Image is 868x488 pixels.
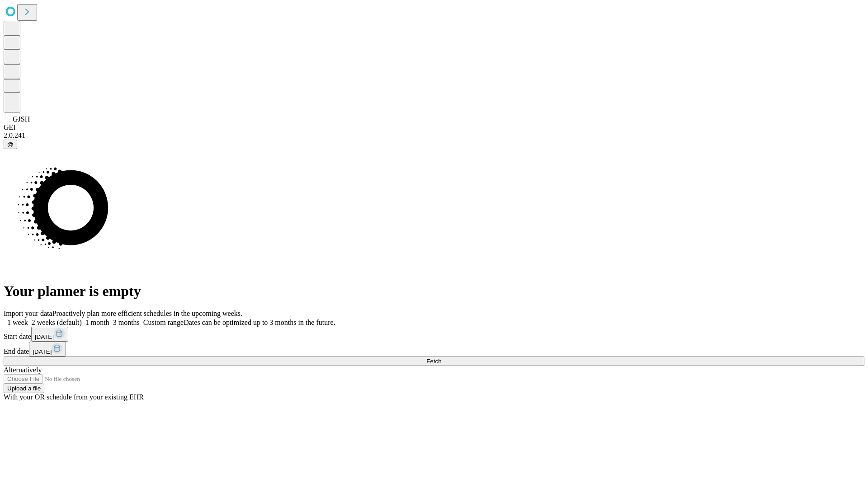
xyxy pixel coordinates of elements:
div: Start date [4,327,864,342]
span: 2 weeks (default) [32,319,82,326]
button: [DATE] [29,342,66,357]
span: Fetch [426,358,441,365]
span: Proactively plan more efficient schedules in the upcoming weeks. [52,310,242,317]
div: 2.0.241 [4,131,864,140]
h1: Your planner is empty [4,283,864,300]
span: Import your data [4,310,52,317]
span: With your OR schedule from your existing EHR [4,393,144,401]
span: 3 months [113,319,140,326]
span: [DATE] [35,333,54,340]
button: [DATE] [31,327,68,342]
div: End date [4,342,864,357]
span: @ [7,141,14,148]
span: GJSH [13,115,30,123]
div: GEI [4,123,864,131]
span: Dates can be optimized up to 3 months in the future. [184,319,335,326]
span: 1 month [85,319,109,326]
span: [DATE] [33,348,52,355]
span: 1 week [7,319,28,326]
span: Custom range [143,319,184,326]
button: @ [4,140,17,149]
button: Upload a file [4,384,44,393]
button: Fetch [4,357,864,366]
span: Alternatively [4,366,42,374]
